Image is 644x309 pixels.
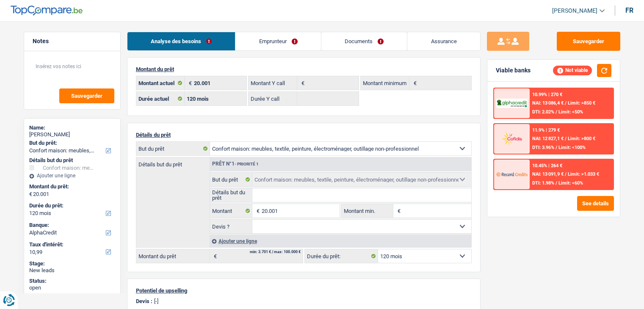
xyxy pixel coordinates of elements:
span: / [565,171,567,177]
img: AlphaCredit [496,99,528,108]
div: min: 3.701 € / max: 100.000 € [250,250,301,254]
label: Détails but du prêt [210,188,253,202]
div: Not viable [553,66,592,75]
label: Montant Y call [249,76,297,90]
label: But du prêt [210,173,253,186]
span: € [393,204,403,218]
label: Détails but du prêt [136,157,210,167]
span: DTI: 3.96% [532,145,554,150]
span: € [252,204,262,218]
div: Ajouter une ligne [210,235,471,247]
label: But du prêt: [29,140,113,146]
label: Banque: [29,222,113,229]
button: Sauvegarder [59,88,114,103]
p: [-] [154,298,158,304]
a: Analyse des besoins [127,32,235,50]
p: Montant du prêt [136,66,472,72]
span: Limit: <60% [558,180,583,186]
span: NAI: 12 827,1 € [532,136,564,141]
label: Durée actuel [136,92,185,105]
span: / [556,180,557,186]
span: € [29,191,32,198]
span: Sauvegarder [71,93,102,99]
label: Montant min. [342,204,393,218]
div: Status: [29,278,115,284]
span: / [556,109,557,115]
div: New leads [29,267,115,274]
a: Emprunteur [235,32,321,50]
span: [PERSON_NAME] [552,7,597,14]
div: Name: [29,124,115,131]
div: Viable banks [496,67,531,74]
img: TopCompare Logo [11,6,83,16]
span: Limit: <100% [558,145,586,150]
span: / [565,136,567,141]
img: Cofidis [496,131,528,146]
p: Potentiel de upselling [136,287,472,294]
span: € [185,76,194,90]
div: Ajouter une ligne [29,173,115,179]
span: DTI: 2.02% [532,109,554,115]
label: Montant du prêt: [29,183,113,190]
div: 10.99% | 270 € [532,92,562,97]
div: 11.9% | 279 € [532,127,560,133]
img: Record Credits [496,166,528,182]
label: Montant actuel [136,76,185,90]
label: Durée du prêt: [305,249,378,263]
span: NAI: 13 091,9 € [532,171,564,177]
label: Devis ? [210,220,253,233]
p: Devis : [136,298,152,304]
span: € [297,76,307,90]
p: Détails du prêt [136,132,472,138]
span: Limit: >1.033 € [568,171,599,177]
span: - Priorité 1 [235,162,259,166]
label: Durée du prêt: [29,202,113,209]
label: Taux d'intérêt: [29,241,113,248]
label: Montant [210,204,253,218]
span: Limit: >800 € [568,136,595,141]
span: Limit: >850 € [568,100,595,106]
label: Montant du prêt [136,249,210,263]
label: But du prêt [136,142,210,155]
div: [PERSON_NAME] [29,131,115,138]
a: Assurance [407,32,480,50]
button: Sauvegarder [557,32,620,51]
a: Documents [321,32,407,50]
span: NAI: 13 086,4 € [532,100,564,106]
button: See details [577,196,614,211]
div: fr [625,6,633,14]
span: € [210,249,219,263]
span: / [556,145,557,150]
div: Détails but du prêt [29,157,115,164]
span: / [565,100,567,106]
label: Montant minimum [361,76,409,90]
span: € [409,76,419,90]
div: 10.45% | 264 € [532,163,562,168]
span: DTI: 1.98% [532,180,554,186]
a: [PERSON_NAME] [545,4,605,18]
div: open [29,284,115,291]
label: Durée Y call [249,92,297,105]
div: Prêt n°1 [210,161,261,167]
h5: Notes [33,38,112,45]
span: Limit: <50% [558,109,583,115]
div: Stage: [29,260,115,267]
